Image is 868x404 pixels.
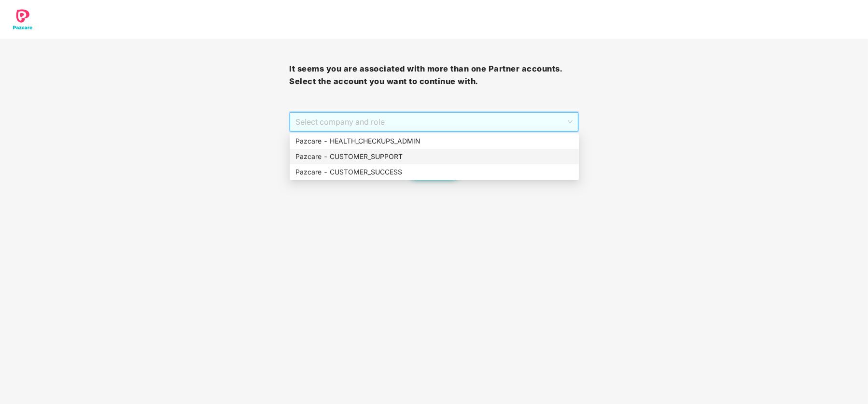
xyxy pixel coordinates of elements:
div: Pazcare - CUSTOMER_SUPPORT [290,149,579,164]
div: Pazcare - HEALTH_CHECKUPS_ADMIN [295,136,573,146]
div: Pazcare - CUSTOMER_SUCCESS [290,164,579,180]
div: Pazcare - CUSTOMER_SUPPORT [295,151,573,162]
span: Select company and role [295,113,572,131]
div: Pazcare - HEALTH_CHECKUPS_ADMIN [290,133,579,149]
h3: It seems you are associated with more than one Partner accounts. Select the account you want to c... [289,63,578,87]
div: Pazcare - CUSTOMER_SUCCESS [295,167,573,177]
